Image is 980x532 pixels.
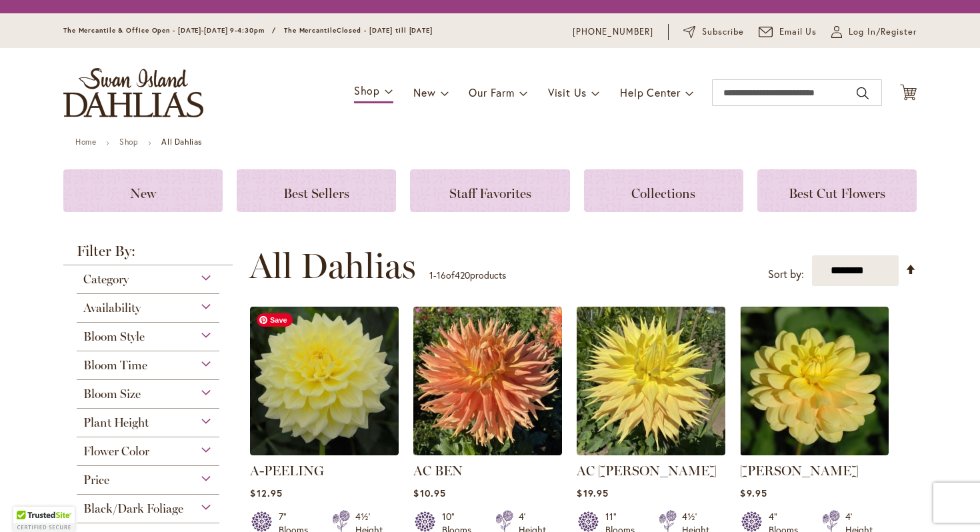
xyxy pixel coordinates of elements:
label: Sort by: [768,262,804,287]
span: Bloom Time [83,358,147,373]
span: Our Farm [469,85,514,99]
a: Collections [584,169,743,212]
span: Closed - [DATE] till [DATE] [337,26,433,35]
span: Availability [83,301,141,315]
span: New [130,185,156,201]
span: Subscribe [702,25,744,39]
img: A-Peeling [250,307,399,455]
span: 16 [437,269,446,281]
span: Save [257,313,293,327]
span: Collections [631,185,695,201]
span: Staff Favorites [449,185,531,201]
span: Log In/Register [849,25,917,39]
a: store logo [63,68,203,117]
a: Best Sellers [237,169,396,212]
a: Shop [119,137,138,147]
a: Home [75,137,96,147]
a: AC [PERSON_NAME] [577,463,717,479]
span: 1 [429,269,433,281]
span: 420 [455,269,470,281]
a: [PHONE_NUMBER] [573,25,653,39]
span: $12.95 [250,487,282,499]
span: Plant Height [83,415,149,430]
span: Best Cut Flowers [789,185,885,201]
span: Flower Color [83,444,149,459]
a: Best Cut Flowers [757,169,917,212]
a: Email Us [759,25,817,39]
span: Category [83,272,129,287]
a: Subscribe [683,25,744,39]
img: AC BEN [413,307,562,455]
a: A-PEELING [250,463,324,479]
strong: Filter By: [63,244,233,265]
span: $19.95 [577,487,608,499]
a: AC BEN [413,463,463,479]
a: AC BEN [413,445,562,458]
a: Log In/Register [831,25,917,39]
strong: All Dahlias [161,137,202,147]
span: $9.95 [740,487,767,499]
p: - of products [429,265,506,286]
a: [PERSON_NAME] [740,463,859,479]
span: Bloom Style [83,329,145,344]
span: Shop [354,83,380,97]
span: Black/Dark Foliage [83,501,183,516]
span: $10.95 [413,487,445,499]
span: Email Us [779,25,817,39]
a: New [63,169,223,212]
a: AHOY MATEY [740,445,889,458]
span: Best Sellers [283,185,349,201]
div: TrustedSite Certified [13,507,75,532]
a: AC Jeri [577,445,725,458]
img: AHOY MATEY [740,307,889,455]
button: Search [857,83,869,104]
span: New [413,85,435,99]
span: All Dahlias [249,246,416,286]
a: A-Peeling [250,445,399,458]
span: Help Center [620,85,681,99]
span: Visit Us [548,85,587,99]
span: Bloom Size [83,387,141,401]
span: Price [83,473,109,487]
img: AC Jeri [577,307,725,455]
span: The Mercantile & Office Open - [DATE]-[DATE] 9-4:30pm / The Mercantile [63,26,337,35]
a: Staff Favorites [410,169,569,212]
